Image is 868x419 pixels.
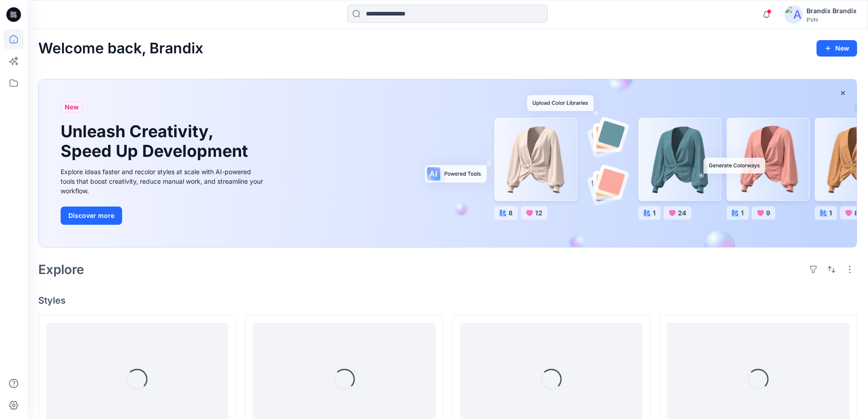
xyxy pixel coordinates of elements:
[61,207,122,225] button: Discover more
[38,262,84,277] h2: Explore
[785,5,803,24] img: avatar
[61,167,266,196] div: Explore ideas faster and recolor styles at scale with AI-powered tools that boost creativity, red...
[38,40,203,57] h2: Welcome back, Brandix
[806,16,857,23] div: PVH
[38,295,857,306] h4: Styles
[61,207,266,225] a: Discover more
[61,122,252,161] h1: Unleash Creativity, Speed Up Development
[806,5,857,16] div: Brandix Brandix
[65,102,79,113] span: New
[817,40,857,57] button: New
